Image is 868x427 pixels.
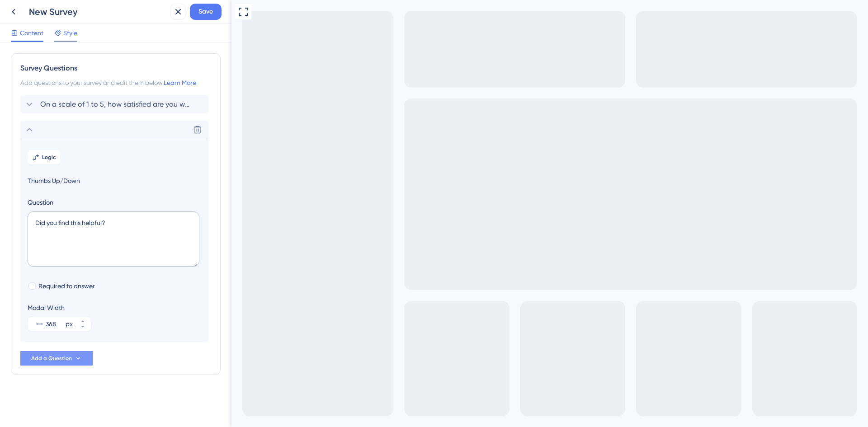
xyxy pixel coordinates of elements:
button: px [75,317,91,324]
span: Save [198,6,213,17]
div: Add questions to your survey and edit them below. [20,77,211,88]
svg: Rate thumbs up [76,43,83,51]
span: On a scale of 1 to 5, how satisfied are you with your New Analyser experience? [40,99,189,110]
div: px [66,319,73,329]
div: Thumbsup/thumbsdown rating [76,43,90,52]
span: Content [20,28,43,38]
span: Logic [42,154,56,161]
svg: Rate thumbs down [83,43,90,51]
button: px [75,324,91,331]
span: Style [63,28,77,38]
button: Logic [28,150,60,164]
label: Question [28,197,201,208]
div: Survey Questions [20,63,211,74]
div: Modal Width [28,302,91,313]
button: Save [190,4,222,20]
span: Required to answer [38,281,95,291]
span: Thumbs Up/Down [28,175,201,186]
button: Submit survey [70,60,96,69]
textarea: Did you find this helpful? [28,211,199,267]
div: New Survey [29,5,166,18]
span: Add a Question [31,355,72,362]
a: Learn More [164,79,196,86]
button: Add a Question [20,351,93,366]
input: px [46,319,64,329]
